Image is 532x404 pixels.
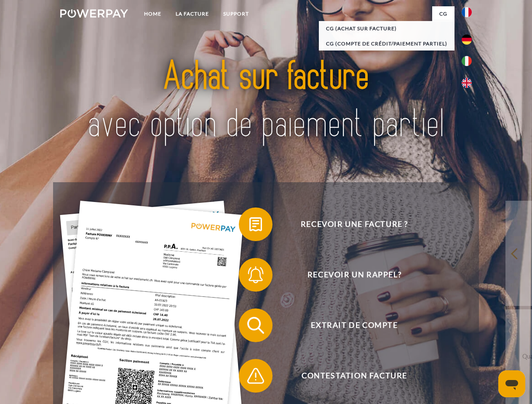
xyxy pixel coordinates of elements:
button: Extrait de compte [239,308,458,342]
button: Contestation Facture [239,359,458,393]
a: Support [216,6,256,21]
a: Home [137,6,168,21]
img: qb_search.svg [245,315,266,336]
button: Recevoir un rappel? [239,258,458,292]
img: title-powerpay_fr.svg [80,40,452,161]
img: qb_bill.svg [245,214,266,235]
button: Recevoir une facture ? [239,207,458,241]
span: Contestation Facture [251,359,457,393]
iframe: Bouton de lancement de la fenêtre de messagerie [498,370,525,397]
a: CG [432,6,454,21]
img: en [462,78,472,88]
img: logo-powerpay-white.svg [60,9,128,18]
img: it [462,56,472,66]
img: de [462,35,472,45]
img: qb_warning.svg [245,365,266,386]
img: qb_bell.svg [245,264,266,285]
img: fr [462,7,472,17]
span: Recevoir un rappel? [251,258,457,292]
a: CG (Compte de crédit/paiement partiel) [319,36,454,51]
span: Extrait de compte [251,308,457,342]
a: LA FACTURE [168,6,216,21]
span: Recevoir une facture ? [251,207,457,241]
a: CG (achat sur facture) [319,21,454,36]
